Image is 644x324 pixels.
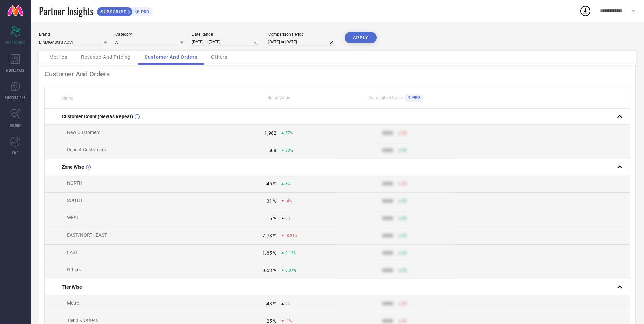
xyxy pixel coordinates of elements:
[266,216,276,221] div: 15 %
[402,181,407,186] span: 50
[97,5,153,16] a: SUBSCRIBEPRO
[67,215,79,220] span: WEST
[264,130,276,136] div: 1,982
[44,70,630,78] div: Customer And Orders
[285,233,298,238] span: -3.21%
[62,164,84,170] span: Zone Wise
[402,251,407,255] span: 50
[268,148,276,153] div: 608
[382,268,393,273] div: 9999
[402,268,407,273] span: 50
[62,284,82,290] span: Tier Wise
[10,123,21,128] span: TRENDS
[211,54,227,60] span: Others
[262,250,276,256] div: 1.85 %
[262,268,276,273] div: 0.53 %
[382,181,393,186] div: 9999
[402,199,407,203] span: 50
[285,251,296,255] span: 0.12%
[49,54,67,60] span: Metrics
[402,148,407,153] span: 50
[67,198,82,203] span: SOUTH
[382,318,393,324] div: 9999
[5,95,26,100] span: SUGGESTIONS
[266,301,276,306] div: 48 %
[402,233,407,238] span: 50
[62,96,73,101] span: Name
[145,54,197,60] span: Customer And Orders
[402,301,407,306] span: 50
[81,54,131,60] span: Revenue And Pricing
[192,38,260,46] input: Select date range
[268,32,336,37] div: Comparison Period
[402,131,407,136] span: 50
[67,147,106,152] span: Repeat Customers
[382,198,393,204] div: 9999
[192,32,260,37] div: Date Range
[62,114,133,119] span: Customer Count (New vs Repeat)
[382,250,393,256] div: 9999
[382,130,393,136] div: 9999
[402,216,407,221] span: 50
[12,150,19,155] span: FWD
[382,148,393,153] div: 9999
[39,32,107,37] div: Brand
[285,319,292,323] span: -1%
[266,198,276,204] div: 31 %
[67,180,82,186] span: NORTH
[67,130,100,135] span: New Customers
[262,233,276,238] div: 7.78 %
[115,32,183,37] div: Category
[285,131,293,136] span: 57%
[382,216,393,221] div: 9999
[97,9,128,14] span: SUBSCRIBE
[402,319,407,323] span: 50
[345,32,377,43] button: APPLY
[67,267,81,272] span: Others
[266,318,276,324] div: 25 %
[39,4,93,18] span: Partner Insights
[411,95,420,100] span: PRO
[67,318,98,323] span: Tier 3 & Others
[139,9,149,14] span: PRO
[5,40,25,45] span: SCORECARDS
[285,199,292,203] span: -4%
[6,68,25,73] span: WORKSPACE
[67,250,78,255] span: EAST
[368,95,403,100] span: Competitors Value
[382,301,393,306] div: 9999
[67,232,107,238] span: EAST/NORTHEAST
[285,216,291,221] span: 0%
[285,148,293,153] span: 39%
[285,301,291,306] span: 0%
[285,181,291,186] span: 8%
[285,268,296,273] span: 0.07%
[268,95,290,100] span: Brand Value
[67,300,79,306] span: Metro
[266,181,276,186] div: 45 %
[382,233,393,238] div: 9999
[579,5,591,17] div: Open download list
[268,38,336,46] input: Select comparison period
